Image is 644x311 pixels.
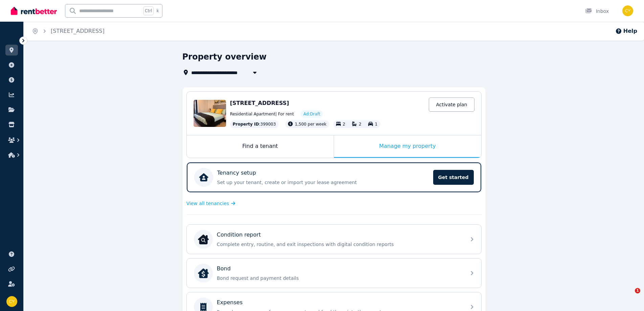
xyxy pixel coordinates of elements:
a: View all tenancies [186,200,236,207]
img: CHAO YI QIU [6,296,17,307]
h1: Property overview [182,51,267,62]
img: Condition report [198,234,209,245]
span: 2 [343,122,346,127]
span: k [156,8,159,14]
span: View all tenancies [186,200,229,207]
nav: Breadcrumb [24,22,113,41]
span: Property ID [233,121,259,127]
a: Condition reportCondition reportComplete entry, routine, and exit inspections with digital condit... [187,225,481,254]
span: 2 [359,122,361,127]
div: Find a tenant [187,135,334,158]
img: CHAO YI QIU [622,5,633,16]
p: Complete entry, routine, and exit inspections with digital condition reports [217,241,462,248]
p: Tenancy setup [217,169,256,177]
p: Condition report [217,231,261,239]
button: Help [615,27,637,35]
span: Ctrl [143,6,154,15]
div: : 399003 [230,120,279,128]
img: Bond [198,268,209,279]
span: Ad: Draft [303,111,320,117]
a: BondBondBond request and payment details [187,259,481,288]
span: Get started [433,170,474,185]
a: [STREET_ADDRESS] [51,28,105,34]
span: 1 [635,288,640,293]
iframe: Intercom live chat [621,288,637,304]
img: RentBetter [11,6,57,16]
p: Bond request and payment details [217,275,462,282]
span: Residential Apartment | For rent [230,111,294,117]
span: [STREET_ADDRESS] [230,100,289,106]
a: Activate plan [429,97,474,112]
span: 1,500 per week [295,122,326,127]
span: 1 [375,122,378,127]
div: Inbox [585,8,609,15]
p: Set up your tenant, create or import your lease agreement [217,179,429,186]
p: Bond [217,265,231,273]
div: Manage my property [334,135,481,158]
p: Expenses [217,298,243,307]
a: Tenancy setupSet up your tenant, create or import your lease agreementGet started [187,162,481,192]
